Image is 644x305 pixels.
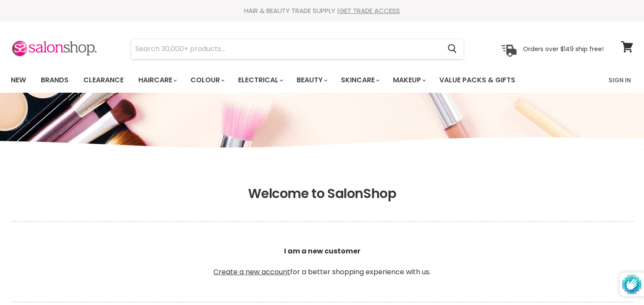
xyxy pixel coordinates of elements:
p: for a better shopping experience with us. [11,225,633,298]
a: Clearance [77,71,130,89]
ul: Main menu [4,68,562,93]
a: Create a new account [213,267,290,277]
input: Search [131,39,441,59]
a: Sign In [603,71,636,89]
img: Protected by hCaptcha [622,273,641,296]
a: Electrical [232,71,288,89]
a: Brands [34,71,75,89]
form: Product [131,39,464,59]
a: Beauty [290,71,333,89]
a: Value Packs & Gifts [433,71,522,89]
a: Colour [184,71,230,89]
a: GET TRADE ACCESS [339,6,400,15]
a: New [4,71,33,89]
button: Search [441,39,464,59]
p: Orders over $149 ship free! [523,45,604,52]
a: Haircare [132,71,182,89]
a: Skincare [334,71,385,89]
b: I am a new customer [284,246,360,256]
a: Makeup [386,71,431,89]
h1: Welcome to SalonShop [11,186,633,201]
